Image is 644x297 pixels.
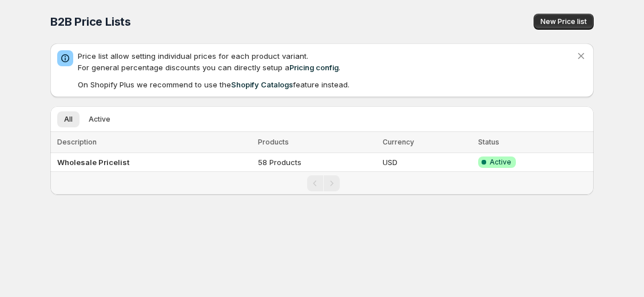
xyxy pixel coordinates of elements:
[490,158,511,167] span: Active
[50,171,594,195] nav: Pagination
[50,15,131,29] span: B2B Price Lists
[573,48,589,64] button: Dismiss notification
[478,138,499,146] span: Status
[78,79,575,90] p: On Shopify Plus we recommend to use the feature instead.
[231,80,293,89] a: Shopify Catalogs
[57,158,129,167] b: Wholesale Pricelist
[89,115,110,124] span: Active
[289,63,339,72] a: Pricing config
[540,17,587,26] span: New Price list
[64,115,73,124] span: All
[379,153,474,172] td: USD
[383,138,414,146] span: Currency
[57,138,97,146] span: Description
[258,138,289,146] span: Products
[534,14,594,30] button: New Price list
[78,50,575,73] p: Price list allow setting individual prices for each product variant. For general percentage disco...
[255,153,379,172] td: 58 Products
